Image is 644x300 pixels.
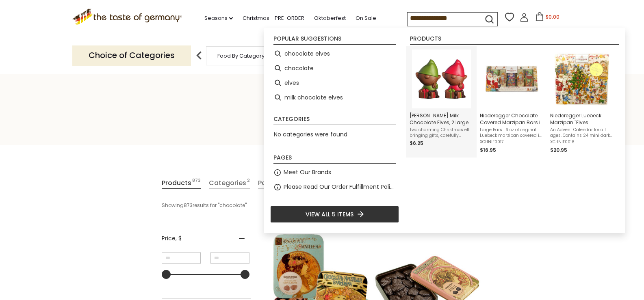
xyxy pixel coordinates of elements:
[550,112,614,126] span: Niederegger Luebeck Marzipan "Elves Workshop" Advent Calendar, 5.9 oz
[550,139,614,145] span: XCHNIE0016
[162,252,201,264] input: Minimum value
[406,46,477,158] li: Weibler Milk Chocolate Elves, 2 large pc, 3.5 oz
[477,46,547,158] li: Niederegger Chocolate Covered Marzipan Bars in Elves Workshop Gift Pack 5.9 oz
[243,14,304,23] a: Christmas - PRE-ORDER
[209,177,250,189] a: View Categories Tab
[191,47,207,64] img: previous arrow
[410,36,619,45] li: Products
[201,255,210,262] span: –
[184,202,193,209] b: 873
[72,45,191,65] p: Choice of Categories
[546,13,559,20] span: $0.00
[410,50,473,154] a: Weibler Milk Chocolate Elves[PERSON_NAME] Milk Chocolate Elves, 2 large pc, 3.5 ozTwo charming Ch...
[270,46,399,61] li: chocolate elves
[270,165,399,180] li: Meet Our Brands
[270,76,399,90] li: elves
[530,12,565,24] button: $0.00
[274,130,347,138] span: No categories were found
[284,182,396,192] a: Please Read Our Order Fulfillment Policies
[25,110,619,129] h1: Search results
[284,168,331,177] a: Meet Our Brands
[550,147,567,153] span: $20.95
[217,53,265,59] a: Food By Category
[273,36,396,45] li: Popular suggestions
[270,90,399,105] li: milk chocolate elves
[410,127,473,138] span: Two charming Christmas elf bringing gifts, carefully crafted in German milk chocolate. Made by Co...
[480,112,544,126] span: Niederegger Chocolate Covered Marzipan Bars in Elves Workshop Gift Pack 5.9 oz
[306,210,353,219] span: View all 5 items
[162,199,359,212] div: Showing results for " "
[273,116,396,125] li: Categories
[270,180,399,194] li: Please Read Our Order Fulfillment Policies
[210,252,249,264] input: Maximum value
[258,177,282,189] a: View Pages Tab
[410,140,423,147] span: $6.25
[270,206,399,223] li: View all 5 items
[270,61,399,76] li: chocolate
[273,155,396,164] li: Pages
[264,28,625,233] div: Instant Search Results
[412,50,471,108] img: Weibler Milk Chocolate Elves
[247,177,250,188] span: 2
[480,127,544,138] span: Large Bars 1.6 oz of original Luebeck marzipan covered in chocolate, inside an attractive Santa E...
[547,46,617,158] li: Niederegger Luebeck Marzipan "Elves Workshop" Advent Calendar, 5.9 oz
[550,50,614,154] a: Niederegger Luebeck Marzipan "Elves Workshop" Advent Calendar, 5.9 ozAn Advent Calendar for all a...
[356,14,376,23] a: On Sale
[550,127,614,138] span: An Advent Calendar for all ages. Contains 24 mini dark chocolate-covered marzipan pralines, one f...
[176,234,182,242] span: , $
[480,147,496,153] span: $16.95
[192,177,201,188] span: 873
[314,14,346,23] a: Oktoberfest
[162,177,201,189] a: View Products Tab
[410,112,473,126] span: [PERSON_NAME] Milk Chocolate Elves, 2 large pc, 3.5 oz
[204,14,233,23] a: Seasons
[480,50,544,154] a: Niederegger Chocolate Covered Marzipan Bars in Elves Workshop Gift Pack 5.9 ozLarge Bars 1.6 oz o...
[162,234,182,243] span: Price
[480,139,544,145] span: XCHNIE0017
